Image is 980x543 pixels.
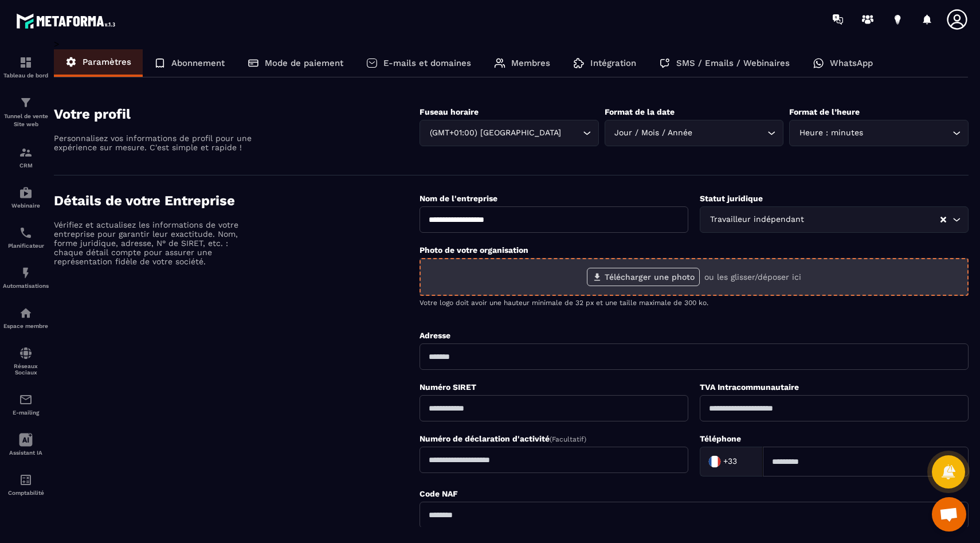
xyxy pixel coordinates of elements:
[83,57,131,67] p: Paramètres
[700,206,969,233] div: Search for option
[511,58,550,68] p: Membres
[605,107,675,116] label: Format de la date
[700,194,763,203] label: Statut juridique
[3,409,49,416] p: E-mailing
[865,127,950,139] input: Search for option
[676,58,790,68] p: SMS / Emails / Webinaires
[427,127,563,139] span: (GMT+01:00) [GEOGRAPHIC_DATA]
[54,106,420,122] h4: Votre profil
[3,424,49,464] a: Assistant IA
[420,299,969,307] p: Votre logo doit avoir une hauteur minimale de 32 px et une taille maximale de 300 ko.
[420,120,599,146] div: Search for option
[707,213,806,226] span: Travailleur indépendant
[420,245,528,255] label: Photo de votre organisation
[932,497,966,532] div: Ouvrir le chat
[19,266,33,280] img: automations
[420,194,497,203] label: Nom de l'entreprise
[420,489,458,498] label: Code NAF
[3,162,49,169] p: CRM
[3,384,49,424] a: emailemailE-mailing
[700,447,763,476] div: Search for option
[700,382,799,392] label: TVA Intracommunautaire
[3,363,49,376] p: Réseaux Sociaux
[700,434,741,443] label: Téléphone
[940,216,946,224] button: Clear Selected
[3,323,49,329] p: Espace membre
[830,58,873,68] p: WhatsApp
[265,58,343,68] p: Mode de paiement
[723,456,737,467] span: +33
[3,202,49,209] p: Webinaire
[3,177,49,217] a: automationsautomationsWebinaire
[3,47,49,87] a: formationformationTableau de bord
[54,134,254,152] p: Personnalisez vos informations de profil pour une expérience sur mesure. C'est simple et rapide !
[3,464,49,505] a: accountantaccountantComptabilité
[19,96,33,110] img: formation
[703,450,726,473] img: Country Flag
[550,435,586,443] span: (Facultatif)
[420,382,476,392] label: Numéro SIRET
[797,127,865,139] span: Heure : minutes
[383,58,471,68] p: E-mails et domaines
[704,272,801,282] p: ou les glisser/déposer ici
[16,10,119,32] img: logo
[3,283,49,289] p: Automatisations
[3,137,49,177] a: formationformationCRM
[3,490,49,496] p: Comptabilité
[19,306,33,320] img: automations
[54,220,254,266] p: Vérifiez et actualisez les informations de votre entreprise pour garantir leur exactitude. Nom, f...
[171,58,225,68] p: Abonnement
[695,127,765,139] input: Search for option
[19,56,33,69] img: formation
[3,450,49,456] p: Assistant IA
[605,120,784,146] div: Search for option
[420,107,479,116] label: Fuseau horaire
[19,226,33,240] img: scheduler
[420,331,450,340] label: Adresse
[789,120,969,146] div: Search for option
[806,213,939,226] input: Search for option
[587,268,700,286] label: Télécharger une photo
[612,127,695,139] span: Jour / Mois / Année
[3,298,49,338] a: automationsautomationsEspace membre
[590,58,636,68] p: Intégration
[54,193,420,209] h4: Détails de votre Entreprise
[739,453,751,470] input: Search for option
[19,146,33,159] img: formation
[420,434,586,443] label: Numéro de déclaration d'activité
[19,393,33,407] img: email
[563,127,580,139] input: Search for option
[19,346,33,360] img: social-network
[3,243,49,249] p: Planificateur
[3,87,49,137] a: formationformationTunnel de vente Site web
[19,473,33,487] img: accountant
[3,338,49,384] a: social-networksocial-networkRéseaux Sociaux
[789,107,860,116] label: Format de l’heure
[3,217,49,257] a: schedulerschedulerPlanificateur
[19,186,33,200] img: automations
[3,112,49,128] p: Tunnel de vente Site web
[3,72,49,79] p: Tableau de bord
[3,257,49,298] a: automationsautomationsAutomatisations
